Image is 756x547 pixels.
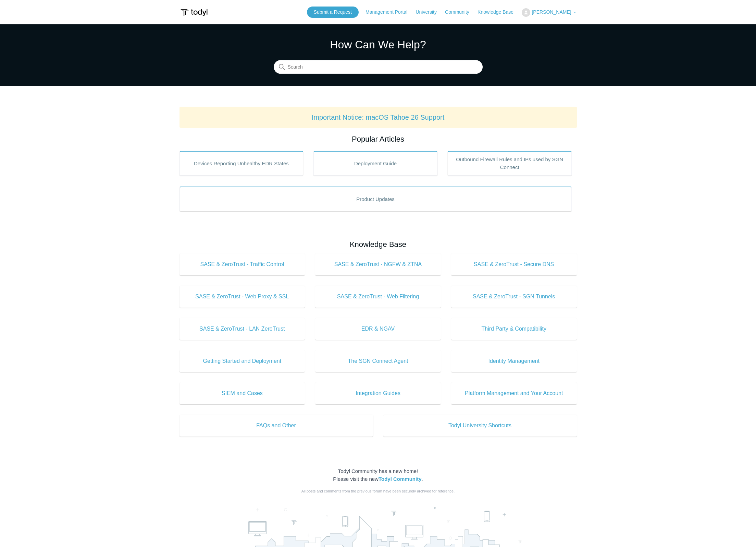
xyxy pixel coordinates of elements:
[315,286,441,308] a: SASE & ZeroTrust - Web Filtering
[451,382,577,404] a: Platform Management and Your Account
[315,382,441,404] a: Integration Guides
[461,357,567,365] span: Identity Management
[365,9,414,16] a: Management Portal
[179,6,209,19] img: Todyl Support Center Help Center home page
[461,260,567,269] span: SASE & ZeroTrust - Secure DNS
[416,9,443,16] a: University
[179,350,305,372] a: Getting Started and Deployment
[451,253,577,275] a: SASE & ZeroTrust - Secure DNS
[179,253,305,275] a: SASE & ZeroTrust - Traffic Control
[313,151,437,176] a: Deployment Guide
[325,325,431,333] span: EDR & NGAV
[448,151,572,176] a: Outbound Firewall Rules and IPs used by SGN Connect
[179,382,305,404] a: SIEM and Cases
[190,357,295,365] span: Getting Started and Deployment
[179,488,577,494] div: All posts and comments from the previous forum have been securely archived for reference.
[190,421,363,430] span: FAQs and Other
[325,260,431,269] span: SASE & ZeroTrust - NGFW & ZTNA
[179,286,305,308] a: SASE & ZeroTrust - Web Proxy & SSL
[312,114,445,121] a: Important Notice: macOS Tahoe 26 Support
[315,350,441,372] a: The SGN Connect Agent
[179,239,577,250] h2: Knowledge Base
[478,9,520,16] a: Knowledge Base
[190,260,295,269] span: SASE & ZeroTrust - Traffic Control
[179,467,577,483] div: Todyl Community has a new home! Please visit the new .
[307,7,359,18] a: Submit a Request
[325,293,431,301] span: SASE & ZeroTrust - Web Filtering
[190,293,295,301] span: SASE & ZeroTrust - Web Proxy & SSL
[522,8,577,17] button: [PERSON_NAME]
[179,415,373,437] a: FAQs and Other
[274,36,483,53] h1: How Can We Help?
[383,415,577,437] a: Todyl University Shortcuts
[274,60,483,74] input: Search
[461,293,567,301] span: SASE & ZeroTrust - SGN Tunnels
[451,318,577,340] a: Third Party & Compatibility
[532,9,571,15] span: [PERSON_NAME]
[179,187,572,211] a: Product Updates
[451,286,577,308] a: SASE & ZeroTrust - SGN Tunnels
[461,389,567,397] span: Platform Management and Your Account
[394,421,567,430] span: Todyl University Shortcuts
[315,253,441,275] a: SASE & ZeroTrust - NGFW & ZTNA
[379,476,422,482] a: Todyl Community
[190,325,295,333] span: SASE & ZeroTrust - LAN ZeroTrust
[445,9,476,16] a: Community
[315,318,441,340] a: EDR & NGAV
[325,389,431,397] span: Integration Guides
[190,389,295,397] span: SIEM and Cases
[461,325,567,333] span: Third Party & Compatibility
[451,350,577,372] a: Identity Management
[325,357,431,365] span: The SGN Connect Agent
[179,151,303,176] a: Devices Reporting Unhealthy EDR States
[179,133,577,145] h2: Popular Articles
[179,318,305,340] a: SASE & ZeroTrust - LAN ZeroTrust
